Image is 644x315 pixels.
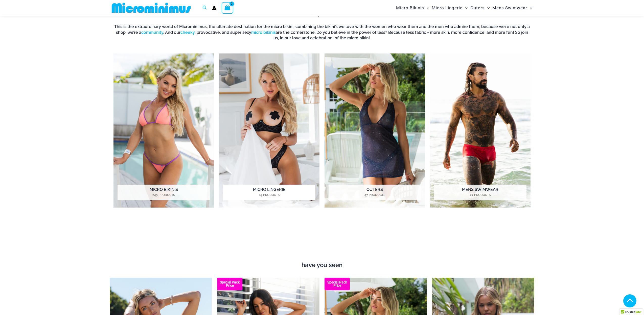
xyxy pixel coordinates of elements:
[469,2,491,14] a: OutersMenu ToggleMenu Toggle
[434,193,526,197] mark: 27 Products
[329,185,421,200] h2: Outers
[110,2,193,14] img: MM SHOP LOGO FLAT
[325,53,425,208] a: Visit product category Outers
[463,2,468,14] span: Menu Toggle
[217,281,242,287] b: Special Pack Price
[396,2,424,14] span: Micro Bikinis
[527,2,532,14] span: Menu Toggle
[430,53,531,208] a: Visit product category Mens Swimwear
[430,2,469,14] a: Micro LingerieMenu ToggleMenu Toggle
[394,1,534,15] nav: Site Navigation
[430,53,531,208] img: Mens Swimwear
[470,2,485,14] span: Outers
[113,24,531,41] h6: This is the extraordinary world of Microminimus, the ultimate destination for the micro bikini, c...
[251,30,276,35] a: micro bikinis
[325,281,350,287] b: Special Pack Price
[424,2,429,14] span: Menu Toggle
[434,185,526,200] h2: Mens Swimwear
[325,53,425,208] img: Outers
[223,193,315,197] mark: 69 Products
[219,53,320,208] img: Micro Lingerie
[118,185,210,200] h2: Micro Bikinis
[219,53,320,208] a: Visit product category Micro Lingerie
[212,6,217,10] a: Account icon link
[223,185,315,200] h2: Micro Lingerie
[113,53,214,208] a: Visit product category Micro Bikinis
[329,193,421,197] mark: 47 Products
[113,53,214,208] img: Micro Bikinis
[432,2,463,14] span: Micro Lingerie
[141,30,163,35] a: community
[118,193,210,197] mark: 245 Products
[113,221,531,259] iframe: TrustedSite Certified
[395,2,430,14] a: Micro BikinisMenu ToggleMenu Toggle
[180,30,195,35] a: cheeky
[485,2,490,14] span: Menu Toggle
[491,2,534,14] a: Mens SwimwearMenu ToggleMenu Toggle
[110,262,534,269] h4: have you seen
[492,2,527,14] span: Mens Swimwear
[222,2,233,14] a: View Shopping Cart, empty
[202,5,207,11] a: Search icon link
